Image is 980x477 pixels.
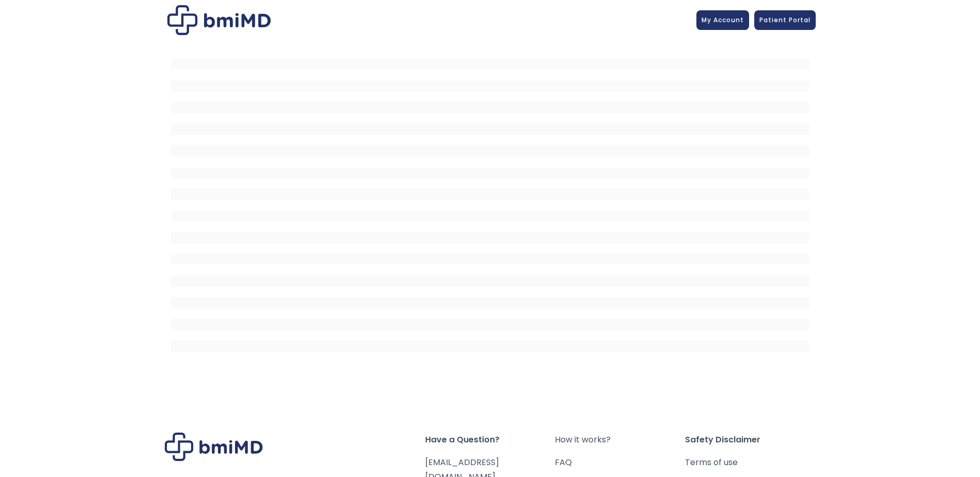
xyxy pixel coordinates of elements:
a: How it works? [555,433,685,447]
span: Have a Question? [425,433,555,447]
a: My Account [696,10,749,30]
a: Terms of use [685,455,815,470]
a: Patient Portal [754,10,816,30]
iframe: MDI Patient Messaging Portal [171,48,810,358]
span: Patient Portal [759,15,811,24]
img: Brand Logo [165,433,263,461]
img: Patient Messaging Portal [167,5,271,35]
a: FAQ [555,455,685,470]
span: Safety Disclaimer [685,433,815,447]
span: My Account [702,15,744,24]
